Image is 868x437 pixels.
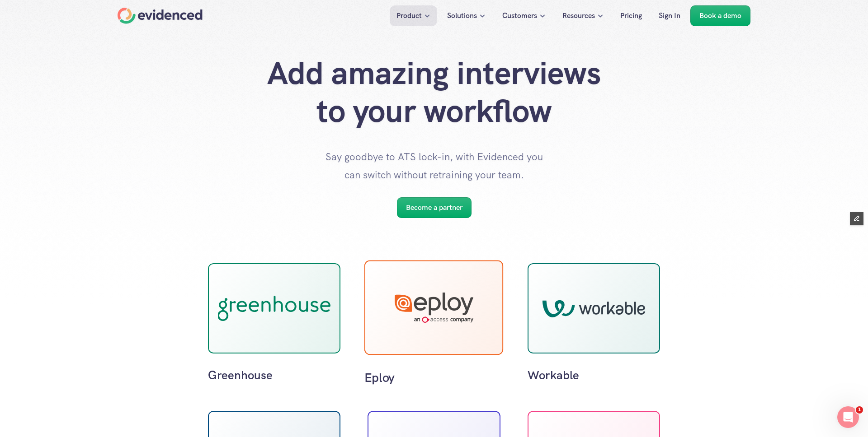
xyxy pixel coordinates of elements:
[659,10,680,22] p: Sign In
[528,367,660,383] p: Workable
[118,8,203,24] a: Home
[856,406,863,414] span: 1
[396,10,422,22] p: Product
[837,406,859,428] iframe: Intercom live chat
[528,263,660,383] a: Workable
[406,202,462,214] p: Become a partner
[850,212,863,225] button: Edit Framer Content
[364,369,504,386] h4: Eploy
[253,54,615,130] h1: Add amazing interviews to your workflow
[208,263,340,383] a: Greenhouse
[447,10,477,22] p: Solutions
[620,10,642,22] p: Pricing
[652,5,687,26] a: Sign In
[208,367,340,383] p: Greenhouse
[364,260,504,387] a: Eploy
[699,10,741,22] p: Book a demo
[562,10,595,22] p: Resources
[613,5,649,26] a: Pricing
[321,148,547,184] p: Say goodbye to ATS lock-in, with Evidenced you can switch without retraining your team.
[690,5,750,26] a: Book a demo
[502,10,537,22] p: Customers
